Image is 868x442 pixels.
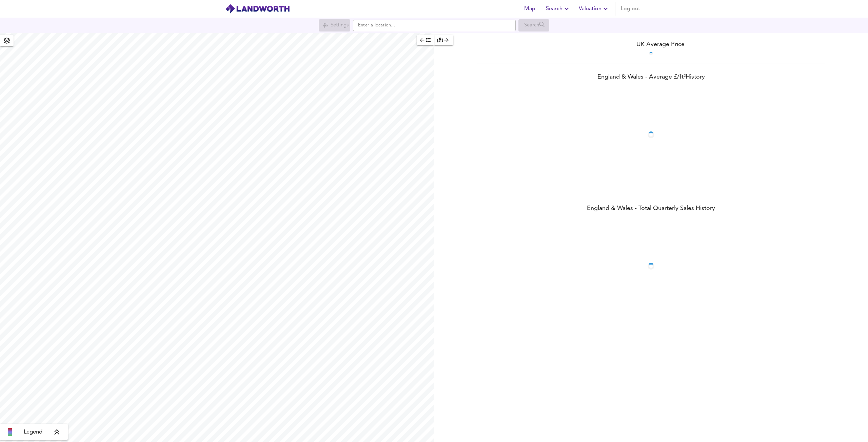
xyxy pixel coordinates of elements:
[24,428,42,436] span: Legend
[546,4,571,14] span: Search
[519,2,540,16] button: Map
[543,2,573,16] button: Search
[579,4,610,14] span: Valuation
[434,204,868,214] div: England & Wales - Total Quarterly Sales History
[621,4,640,14] span: Log out
[319,19,350,31] div: Search for a location first or explore the map
[434,73,868,82] div: England & Wales - Average £/ ft² History
[618,2,643,16] button: Log out
[576,2,612,16] button: Valuation
[521,4,538,14] span: Map
[225,4,290,14] img: logo
[434,40,868,49] div: UK Average Price
[353,20,516,31] input: Enter a location...
[518,19,549,31] div: Search for a location first or explore the map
